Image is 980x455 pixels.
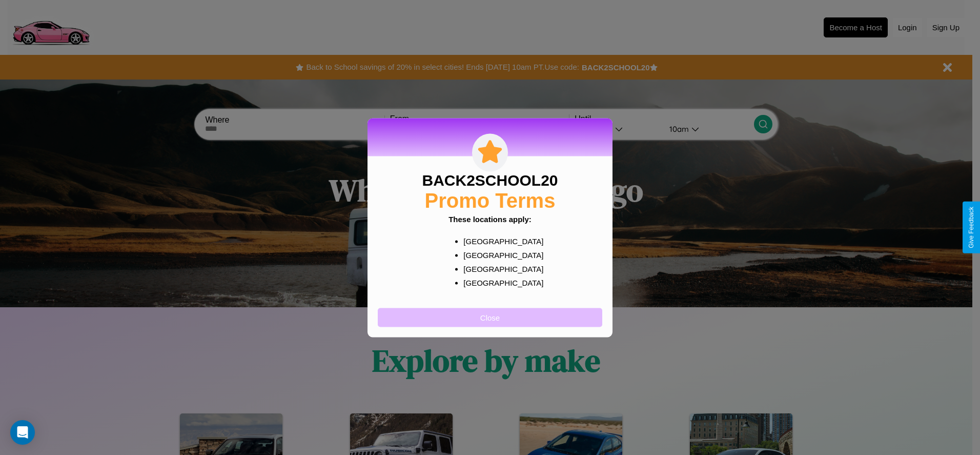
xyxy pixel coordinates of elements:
div: Give Feedback [968,207,975,248]
button: Close [378,308,602,327]
h3: BACK2SCHOOL20 [422,171,558,189]
div: Open Intercom Messenger [10,420,35,445]
p: [GEOGRAPHIC_DATA] [463,275,537,289]
h2: Promo Terms [425,189,556,212]
p: [GEOGRAPHIC_DATA] [463,262,537,275]
p: [GEOGRAPHIC_DATA] [463,248,537,262]
b: These locations apply: [448,214,532,223]
p: [GEOGRAPHIC_DATA] [463,234,537,248]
